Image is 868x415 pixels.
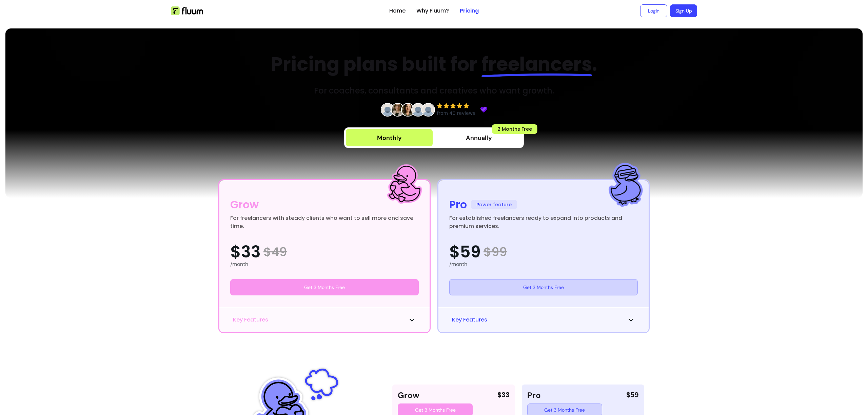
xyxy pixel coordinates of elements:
span: Key Features [452,316,487,324]
span: freelancers [481,51,592,78]
span: $33 [230,244,261,260]
h3: For coaches, consultants and creatives who want growth. [314,85,554,96]
div: For established freelancers ready to expand into products and premium services. [449,214,638,230]
div: Pro [449,196,467,213]
div: /month [449,260,638,268]
a: Get 3 Months Free [230,279,419,295]
button: Key Features [233,316,416,324]
div: For freelancers with steady clients who want to sell more and save time. [230,214,419,230]
a: Home [389,7,406,15]
div: $ 33 [497,390,510,401]
span: $ 99 [484,245,507,259]
button: Key Features [452,316,635,324]
img: Fluum Logo [171,6,203,15]
div: Grow [398,390,419,401]
a: Pricing [460,7,479,15]
a: Get 3 Months Free [449,279,638,295]
span: $ 49 [263,245,287,259]
div: Pro [527,390,541,401]
div: $59 [626,390,639,401]
div: Grow [230,196,259,213]
span: Key Features [233,316,268,324]
a: Why Fluum? [416,7,449,15]
h2: Pricing plans built for . [271,50,597,79]
div: Monthly [377,133,402,143]
span: 2 Months Free [492,124,537,134]
a: Sign Up [670,4,697,17]
span: $59 [449,244,481,260]
span: Power feature [471,200,517,209]
div: /month [230,260,419,268]
a: Login [640,4,667,17]
span: Annually [466,133,492,143]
